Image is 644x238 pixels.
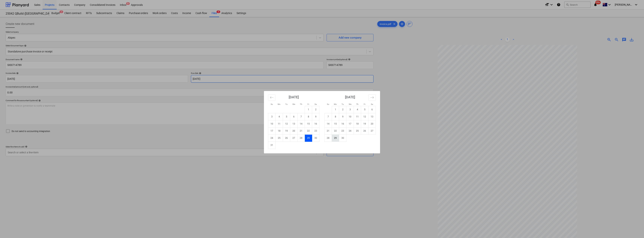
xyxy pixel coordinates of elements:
[332,106,339,113] td: Monday, September 1, 2025
[345,95,355,99] strong: [DATE]
[305,134,312,142] td: Selected. Friday, August 29, 2025
[290,120,298,127] td: Wednesday, August 13, 2025
[268,120,276,127] td: Sunday, August 10, 2025
[271,103,273,105] small: Su
[298,113,305,120] td: Thursday, August 7, 2025
[332,127,339,134] td: Monday, September 22, 2025
[354,106,361,113] td: Thursday, September 4, 2025
[268,127,276,134] td: Sunday, August 17, 2025
[283,127,290,134] td: Tuesday, August 19, 2025
[276,134,283,142] td: Monday, August 25, 2025
[285,103,288,105] small: Tu
[327,103,329,105] small: Su
[305,106,312,113] td: Friday, August 1, 2025
[354,127,361,134] td: Thursday, September 25, 2025
[332,134,339,142] td: Monday, September 29, 2025
[361,106,368,113] td: Friday, September 5, 2025
[312,127,319,134] td: Saturday, August 23, 2025
[300,103,302,105] small: Th
[283,120,290,127] td: Tuesday, August 12, 2025
[268,113,276,120] td: Sunday, August 3, 2025
[289,95,299,99] strong: [DATE]
[325,134,332,142] td: Sunday, September 28, 2025
[315,103,317,105] small: Sa
[312,113,319,120] td: Saturday, August 9, 2025
[339,134,346,142] td: Tuesday, September 30, 2025
[276,120,283,127] td: Monday, August 11, 2025
[276,127,283,134] td: Monday, August 18, 2025
[312,106,319,113] td: Saturday, August 2, 2025
[361,120,368,127] td: Friday, September 19, 2025
[339,113,346,120] td: Tuesday, September 9, 2025
[368,106,376,113] td: Saturday, September 6, 2025
[364,103,365,105] small: Fr
[268,142,276,149] td: Sunday, August 31, 2025
[368,113,376,120] td: Saturday, September 13, 2025
[354,120,361,127] td: Thursday, September 18, 2025
[332,120,339,127] td: Monday, September 15, 2025
[325,120,332,127] td: Sunday, September 14, 2025
[298,127,305,134] td: Thursday, August 21, 2025
[305,127,312,134] td: Friday, August 22, 2025
[354,113,361,120] td: Thursday, September 11, 2025
[290,134,298,142] td: Wednesday, August 27, 2025
[339,120,346,127] td: Tuesday, September 16, 2025
[305,120,312,127] td: Friday, August 15, 2025
[625,220,644,238] iframe: Chat Widget
[361,113,368,120] td: Friday, September 12, 2025
[298,120,305,127] td: Thursday, August 14, 2025
[346,113,354,120] td: Wednesday, September 10, 2025
[290,113,298,120] td: Wednesday, August 6, 2025
[278,103,280,105] small: Mo
[292,103,295,105] small: We
[276,113,283,120] td: Monday, August 4, 2025
[339,127,346,134] td: Tuesday, September 23, 2025
[305,113,312,120] td: Friday, August 8, 2025
[356,103,358,105] small: Th
[346,120,354,127] td: Wednesday, September 17, 2025
[361,127,368,134] td: Friday, September 26, 2025
[268,94,275,101] button: Move backward to switch to the previous month.
[325,127,332,134] td: Sunday, September 21, 2025
[312,120,319,127] td: Saturday, August 16, 2025
[307,103,309,105] small: Fr
[349,103,351,105] small: We
[346,127,354,134] td: Wednesday, September 24, 2025
[371,103,373,105] small: Sa
[368,127,376,134] td: Saturday, September 27, 2025
[325,113,332,120] td: Sunday, September 7, 2025
[290,127,298,134] td: Wednesday, August 20, 2025
[312,134,319,142] td: Saturday, August 30, 2025
[283,134,290,142] td: Tuesday, August 26, 2025
[268,134,276,142] td: Sunday, August 24, 2025
[332,113,339,120] td: Monday, September 8, 2025
[298,134,305,142] td: Thursday, August 28, 2025
[339,106,346,113] td: Tuesday, September 2, 2025
[368,94,376,101] button: Move forward to switch to the next month.
[283,113,290,120] td: Tuesday, August 5, 2025
[346,106,354,113] td: Wednesday, September 3, 2025
[368,120,376,127] td: Saturday, September 20, 2025
[342,103,344,105] small: Tu
[334,103,337,105] small: Mo
[264,91,380,153] div: Calendar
